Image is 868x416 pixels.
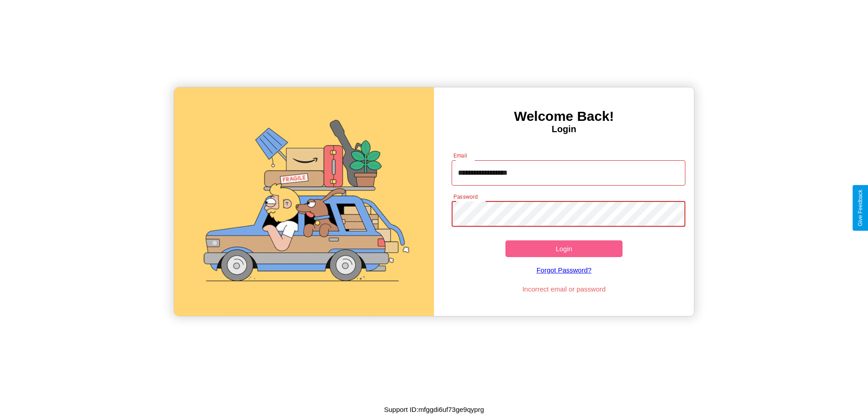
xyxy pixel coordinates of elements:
[447,283,681,295] p: Incorrect email or password
[434,109,694,124] h3: Welcome Back!
[505,240,623,257] button: Login
[447,257,681,283] a: Forgot Password?
[453,193,477,201] label: Password
[453,152,467,159] label: Email
[857,190,863,226] div: Give Feedback
[384,403,484,416] p: Support ID: mfggdi6uf73ge9qyprg
[434,124,694,134] h4: Login
[174,87,434,316] img: gif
